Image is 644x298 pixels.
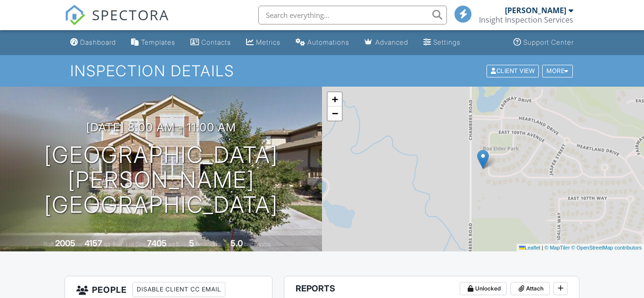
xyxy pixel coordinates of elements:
[242,34,284,51] a: Metrics
[505,6,566,15] div: [PERSON_NAME]
[104,241,117,248] span: sq. ft.
[92,5,169,24] span: SPECTORA
[231,238,243,248] div: 5.0
[486,67,541,74] a: Client View
[332,107,338,119] span: −
[523,38,574,46] div: Support Center
[43,241,54,248] span: Built
[519,245,540,250] a: Leaflet
[510,34,578,51] a: Support Center
[433,38,461,46] div: Settings
[256,38,281,46] div: Metrics
[70,63,573,79] h1: Inspection Details
[542,64,573,77] div: More
[55,238,75,248] div: 2005
[141,38,175,46] div: Templates
[487,64,539,77] div: Client View
[127,34,179,51] a: Templates
[201,38,231,46] div: Contacts
[196,241,222,248] span: bedrooms
[168,241,180,248] span: sq.ft.
[332,93,338,105] span: +
[292,34,353,51] a: Automations (Basic)
[258,6,447,24] input: Search everything...
[15,143,307,217] h1: [GEOGRAPHIC_DATA][PERSON_NAME] [GEOGRAPHIC_DATA]
[132,282,225,297] div: Disable Client CC Email
[375,38,408,46] div: Advanced
[126,241,146,248] span: Lot Size
[187,34,235,51] a: Contacts
[65,5,85,25] img: The Best Home Inspection Software - Spectora
[420,34,464,51] a: Settings
[542,245,543,250] span: |
[328,106,342,121] a: Zoom out
[307,38,349,46] div: Automations
[147,238,167,248] div: 7405
[571,245,642,250] a: © OpenStreetMap contributors
[328,92,342,106] a: Zoom in
[244,241,271,248] span: bathrooms
[84,238,102,248] div: 4157
[66,34,120,51] a: Dashboard
[80,38,116,46] div: Dashboard
[477,150,489,169] img: Marker
[479,15,573,24] div: Insight Inspection Services
[189,238,194,248] div: 5
[545,245,570,250] a: © MapTiler
[86,121,236,134] h3: [DATE] 8:00 am - 11:00 am
[361,34,412,51] a: Advanced
[65,13,169,32] a: SPECTORA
